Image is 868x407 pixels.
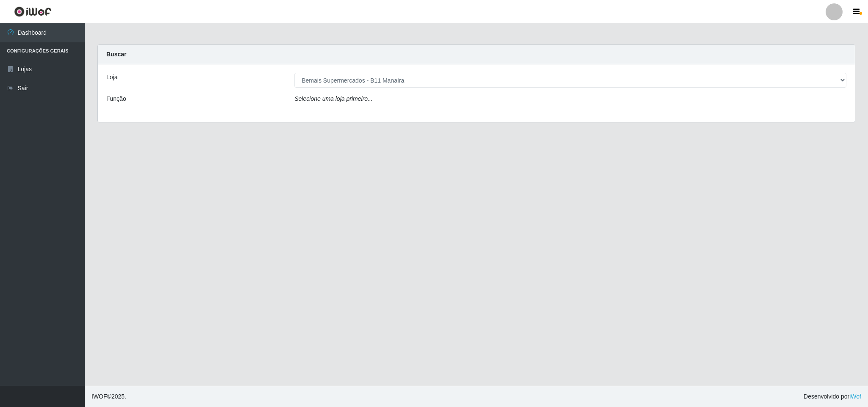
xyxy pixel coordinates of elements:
[294,95,372,102] i: Selecione uma loja primeiro...
[849,393,861,400] a: iWof
[106,94,126,103] label: Função
[92,393,107,400] span: IWOF
[14,6,52,17] img: CoreUI Logo
[804,392,861,401] span: Desenvolvido por
[92,392,126,401] span: © 2025 .
[106,51,126,58] strong: Buscar
[106,73,117,82] label: Loja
